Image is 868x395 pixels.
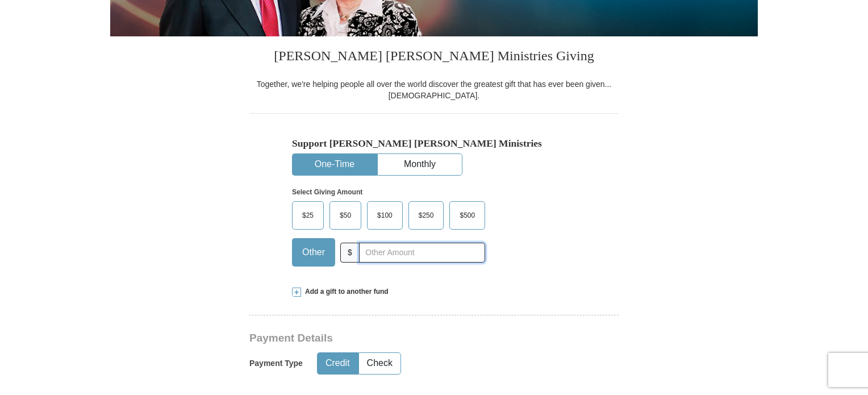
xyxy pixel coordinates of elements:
[359,353,400,374] button: Check
[301,287,389,297] span: Add a gift to another fund
[318,353,358,374] button: Credit
[340,243,360,263] span: $
[413,207,440,224] span: $250
[334,207,357,224] span: $50
[454,207,481,224] span: $500
[249,332,539,345] h3: Payment Details
[293,154,377,175] button: One-Time
[372,207,398,224] span: $100
[292,188,362,196] strong: Select Giving Amount
[249,359,303,368] h5: Payment Type
[249,36,619,78] h3: [PERSON_NAME] [PERSON_NAME] Ministries Giving
[297,207,319,224] span: $25
[359,243,485,263] input: Other Amount
[378,154,462,175] button: Monthly
[292,138,576,149] h5: Support [PERSON_NAME] [PERSON_NAME] Ministries
[249,78,619,101] div: Together, we're helping people all over the world discover the greatest gift that has ever been g...
[297,244,331,261] span: Other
